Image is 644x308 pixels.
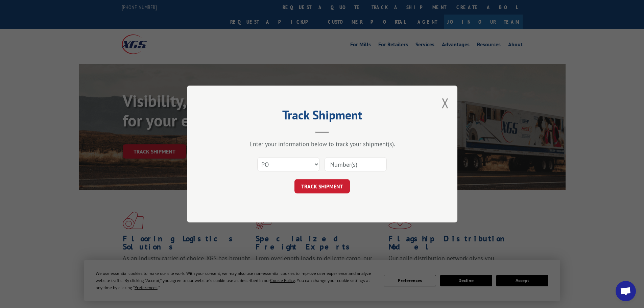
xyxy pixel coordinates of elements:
div: Enter your information below to track your shipment(s). [221,140,424,148]
h2: Track Shipment [221,110,424,123]
div: Open chat [616,281,636,301]
input: Number(s) [325,157,387,171]
button: TRACK SHIPMENT [294,179,350,193]
button: Close modal [442,94,449,112]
